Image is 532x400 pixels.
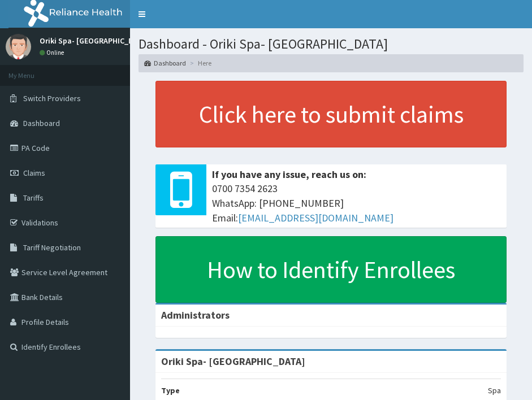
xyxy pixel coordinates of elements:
[161,308,230,321] b: Administrators
[40,37,149,45] p: Oriki Spa- [GEOGRAPHIC_DATA]
[6,34,31,59] img: User Image
[187,58,211,68] li: Here
[23,118,60,128] span: Dashboard
[488,385,501,396] p: Spa
[155,81,507,147] a: Click here to submit claims
[23,193,44,203] span: Tariffs
[161,385,180,395] b: Type
[238,211,393,224] a: [EMAIL_ADDRESS][DOMAIN_NAME]
[23,168,45,178] span: Claims
[212,181,501,225] span: 0700 7354 2623 WhatsApp: [PHONE_NUMBER] Email:
[155,236,507,303] a: How to Identify Enrollees
[212,168,366,181] b: If you have any issue, reach us on:
[23,242,81,253] span: Tariff Negotiation
[139,37,524,51] h1: Dashboard - Oriki Spa- [GEOGRAPHIC_DATA]
[144,58,186,68] a: Dashboard
[23,93,81,103] span: Switch Providers
[40,49,67,56] a: Online
[161,355,305,368] strong: Oriki Spa- [GEOGRAPHIC_DATA]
